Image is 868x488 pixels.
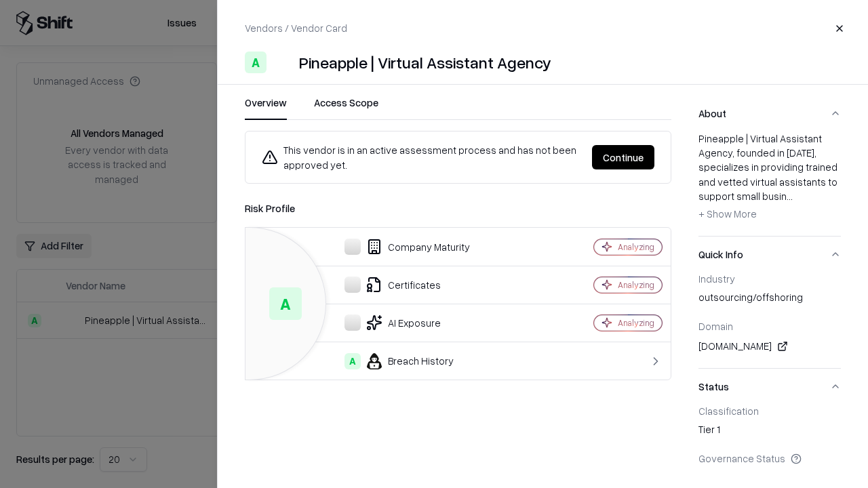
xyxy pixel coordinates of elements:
div: A [269,287,302,320]
div: Analyzing [618,241,654,253]
button: Overview [245,96,287,120]
div: Quick Info [698,272,841,368]
div: Analyzing [618,279,654,291]
div: Certificates [256,277,547,293]
div: Governance Status [698,452,841,464]
div: Domain [698,320,841,332]
button: Status [698,369,841,405]
button: Continue [592,145,654,169]
div: Classification [698,405,841,417]
div: This vendor is in an active assessment process and has not been approved yet. [262,142,581,172]
div: Pineapple | Virtual Assistant Agency, founded in [DATE], specializes in providing trained and vet... [698,131,841,225]
div: AI Exposure [256,314,547,331]
div: A [245,52,267,73]
div: Tier 1 [698,422,841,441]
button: Quick Info [698,237,841,272]
div: Company Maturity [256,239,547,255]
p: Vendors / Vendor Card [245,21,347,35]
div: Industry [698,272,841,285]
span: ... [787,190,793,202]
div: About [698,131,841,236]
div: Breach History [256,353,547,369]
div: A [344,353,361,369]
div: Risk Profile [245,200,671,216]
div: Analyzing [618,317,654,329]
span: + Show More [698,207,757,220]
button: About [698,96,841,131]
img: Pineapple | Virtual Assistant Agency [272,52,294,73]
div: outsourcing/offshoring [698,290,841,309]
div: Pineapple | Virtual Assistant Agency [299,52,551,73]
div: [DOMAIN_NAME] [698,338,841,354]
button: + Show More [698,203,757,225]
button: Access Scope [314,96,378,120]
